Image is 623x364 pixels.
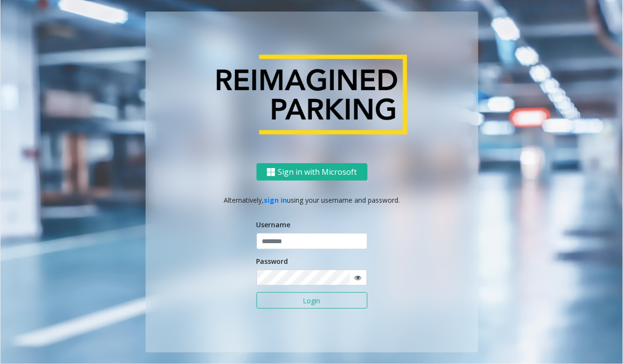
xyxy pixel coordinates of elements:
a: sign in [264,195,287,205]
label: Password [257,256,288,266]
button: Sign in with Microsoft [257,163,367,181]
button: Login [257,292,367,309]
p: Alternatively, using your username and password. [155,195,469,205]
label: Username [257,220,291,230]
